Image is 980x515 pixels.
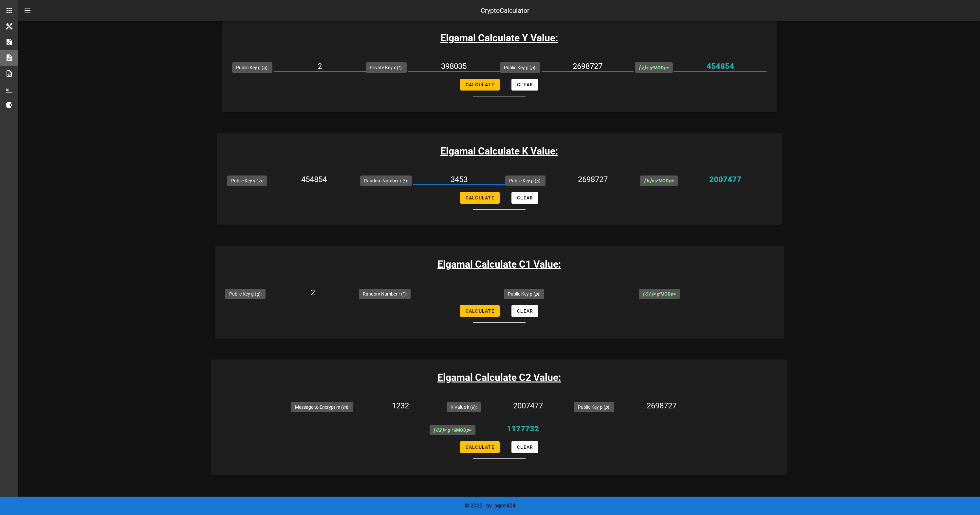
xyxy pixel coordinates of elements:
[217,144,782,158] h3: Elgamal Calculate K Value:
[472,404,474,410] i: k
[434,427,472,433] span: MOD =
[258,178,260,183] i: y
[508,291,540,297] label: Public Key p ( ):
[295,404,349,410] label: Message to Encrypt m ( ):
[465,503,515,509] span: © 2025 - by: sqeel404
[451,404,477,410] label: K Value k ( ):
[263,65,266,70] i: g
[20,3,35,18] button: nav-menu-toggle
[517,444,533,450] span: Clear
[643,291,676,297] span: MOD =
[511,441,538,453] button: Clear
[643,291,660,297] i: = g
[465,444,494,450] span: Calculate
[511,192,538,204] button: Clear
[531,65,534,70] i: p
[231,177,263,184] label: Public Key y ( ):
[236,64,268,71] label: Public Key g ( ):
[403,291,404,295] sup: r
[215,257,784,272] h3: Elgamal Calculate C1 Value:
[657,177,658,182] sup: r
[605,404,608,410] i: p
[465,82,494,87] span: Calculate
[517,308,533,314] span: Clear
[652,64,654,69] sup: x
[517,82,533,87] span: Clear
[639,65,646,70] b: [ y ]
[639,65,669,70] span: MOD =
[671,291,673,297] i: p
[465,308,494,314] span: Calculate
[639,65,654,70] i: = g
[643,291,653,297] b: [ C1 ]
[460,305,500,317] button: Calculate
[659,291,660,295] sup: r
[423,496,575,510] h3: (Exponential) Calculate Encode C2
[404,177,405,182] sup: r
[644,178,651,183] b: [ k ]
[517,195,533,200] span: Clear
[465,195,494,200] span: Calculate
[229,291,262,297] label: Public Key g ( ):
[644,178,658,183] i: = y
[364,177,408,184] label: Random Number r ( ):
[536,178,539,183] i: p
[434,427,456,433] i: = g * k
[509,177,542,184] label: Public Key p ( ):
[460,79,500,91] button: Calculate
[256,291,259,297] i: g
[211,370,787,385] h3: Elgamal Calculate C2 Value:
[370,64,403,71] label: Private Key x ( ):
[398,64,400,69] sup: x
[578,404,610,410] label: Public Key p ( ):
[460,192,500,204] button: Calculate
[460,441,500,453] button: Calculate
[466,427,469,433] i: p
[363,291,407,297] label: Random Number r ( ):
[669,178,671,183] i: p
[343,404,347,410] i: m
[644,178,674,183] span: MOD =
[222,31,777,45] h3: Elgamal Calculate Y Value:
[511,305,538,317] button: Clear
[504,64,536,71] label: Public Key p ( ):
[511,79,538,91] button: Clear
[664,65,666,70] i: p
[481,6,529,15] div: CryptoCalculator
[434,427,444,433] b: [ C2 ]
[535,291,538,297] i: p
